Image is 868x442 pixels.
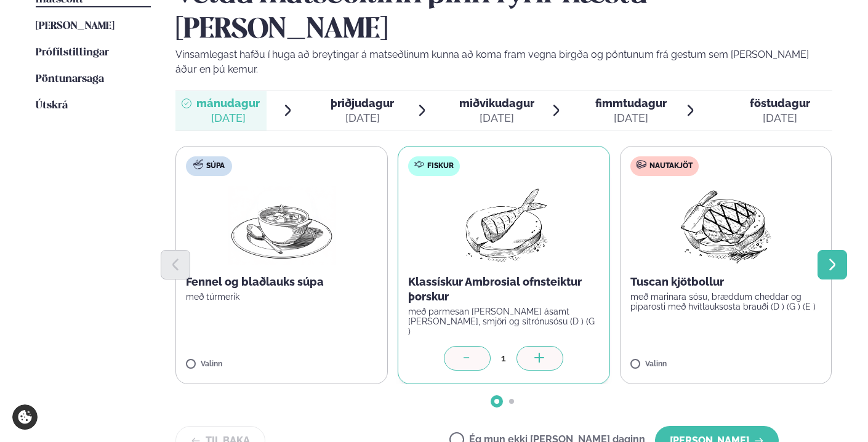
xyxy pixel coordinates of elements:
[193,159,203,169] img: soup.svg
[427,161,454,171] span: Fiskur
[750,111,810,126] div: [DATE]
[186,275,377,289] p: Fennel og blaðlauks súpa
[331,111,394,126] div: [DATE]
[672,186,781,265] img: Beef-Meat.png
[459,111,534,126] div: [DATE]
[408,307,600,336] p: með parmesan [PERSON_NAME] ásamt [PERSON_NAME], smjöri og sítrónusósu (D ) (G )
[449,186,558,265] img: Fish.png
[36,100,68,111] span: Útskrá
[12,404,38,430] a: Cookie settings
[36,72,104,87] a: Pöntunarsaga
[509,399,514,404] span: Go to slide 2
[186,292,377,302] p: með túrmerik
[414,159,424,169] img: fish.svg
[408,275,600,304] p: Klassískur Ambrosial ofnsteiktur þorskur
[36,74,104,84] span: Pöntunarsaga
[196,111,260,126] div: [DATE]
[36,21,115,31] span: [PERSON_NAME]
[630,292,822,311] p: með marinara sósu, bræddum cheddar og piparosti með hvítlauksosta brauði (D ) (G ) (E )
[175,47,832,77] p: Vinsamlegast hafðu í huga að breytingar á matseðlinum kunna að koma fram vegna birgða og pöntunum...
[228,186,336,265] img: Soup.png
[494,399,499,404] span: Go to slide 1
[161,250,190,279] button: Previous slide
[630,275,822,289] p: Tuscan kjötbollur
[196,97,260,110] span: mánudagur
[206,161,225,171] span: Súpa
[818,250,847,279] button: Next slide
[491,351,516,365] div: 1
[331,97,394,110] span: þriðjudagur
[36,19,115,34] a: [PERSON_NAME]
[36,46,109,60] a: Prófílstillingar
[595,97,667,110] span: fimmtudagur
[750,97,810,110] span: föstudagur
[637,159,646,169] img: beef.svg
[459,97,534,110] span: miðvikudagur
[595,111,667,126] div: [DATE]
[36,47,109,58] span: Prófílstillingar
[649,161,693,171] span: Nautakjöt
[36,98,68,113] a: Útskrá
